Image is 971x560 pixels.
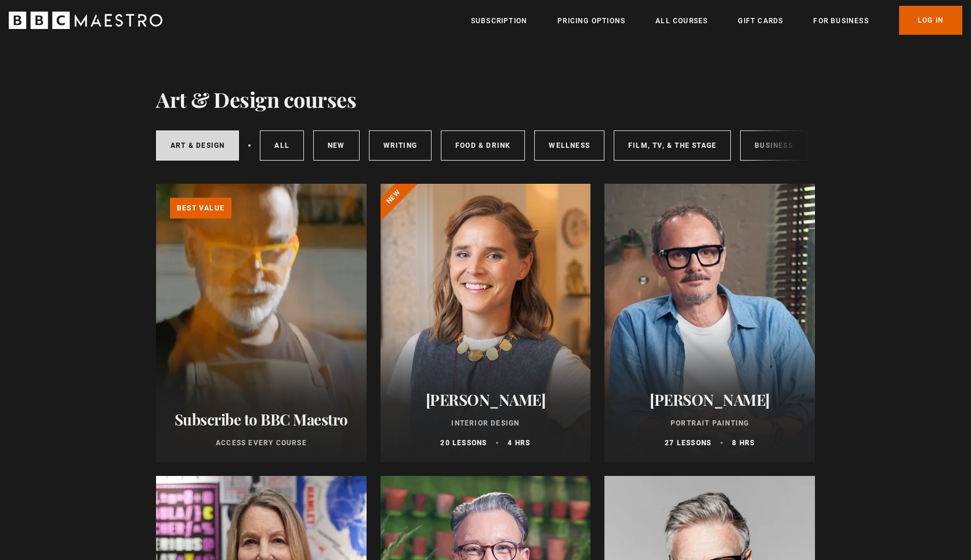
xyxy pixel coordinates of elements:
[381,184,591,462] a: [PERSON_NAME] Interior Design 20 lessons 4 hrs New
[471,6,962,35] nav: Primary
[260,130,304,161] a: All
[369,130,432,161] a: Writing
[655,15,708,27] a: All Courses
[156,87,356,111] h1: Art & Design courses
[557,15,625,27] a: Pricing Options
[313,130,360,161] a: New
[618,391,801,409] h2: [PERSON_NAME]
[534,130,604,161] a: Wellness
[738,15,783,27] a: Gift Cards
[394,418,577,428] p: Interior Design
[508,438,530,448] p: 4 hrs
[441,130,525,161] a: Food & Drink
[614,130,731,161] a: Film, TV, & The Stage
[471,15,527,27] a: Subscription
[665,438,711,448] p: 27 lessons
[813,15,868,27] a: For business
[9,12,162,29] svg: BBC Maestro
[156,130,239,161] a: Art & Design
[732,438,755,448] p: 8 hrs
[740,130,807,161] a: Business
[170,198,231,219] p: Best value
[394,391,577,409] h2: [PERSON_NAME]
[604,184,815,462] a: [PERSON_NAME] Portrait Painting 27 lessons 8 hrs
[618,418,801,428] p: Portrait Painting
[899,6,962,35] a: Log In
[440,438,487,448] p: 20 lessons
